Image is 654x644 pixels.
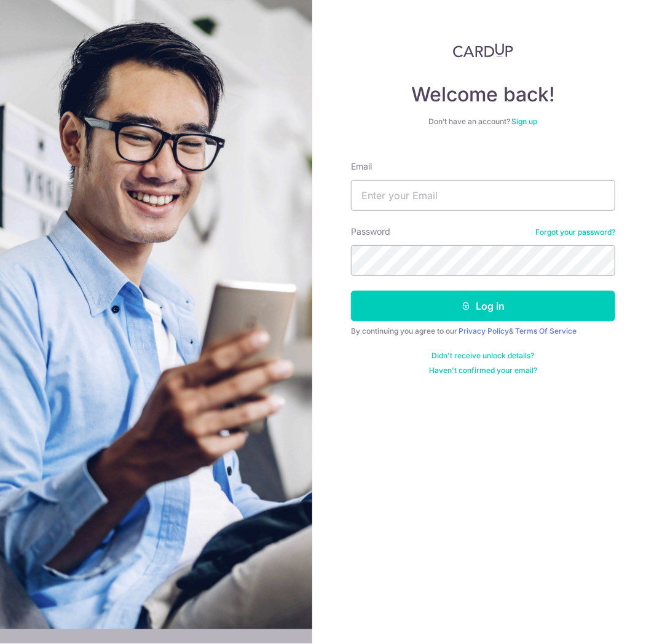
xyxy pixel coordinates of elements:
div: By continuing you agree to our & [351,326,615,336]
label: Password [351,226,390,238]
a: Terms Of Service [515,326,577,336]
h4: Welcome back! [351,82,615,107]
input: Enter your Email [351,180,615,211]
button: Log in [351,291,615,321]
a: Didn't receive unlock details? [432,351,535,361]
a: Haven't confirmed your email? [429,366,537,375]
a: Sign up [512,117,538,126]
img: CardUp Logo [453,43,513,58]
div: Don’t have an account? [351,117,615,127]
a: Privacy Policy [459,326,509,336]
a: Forgot your password? [535,227,615,237]
label: Email [351,160,372,173]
